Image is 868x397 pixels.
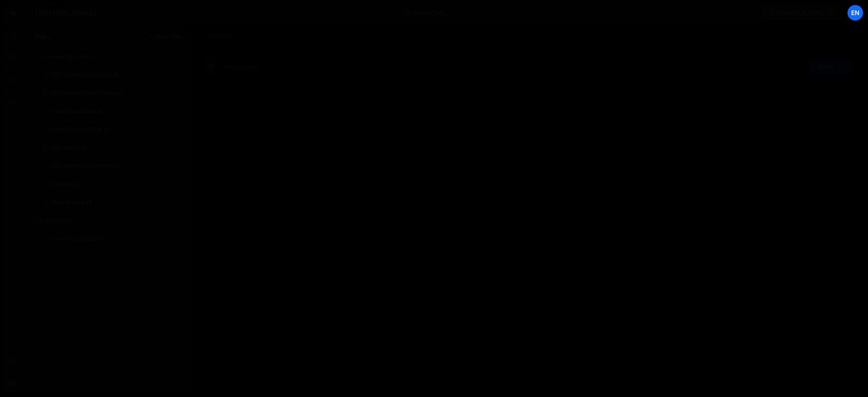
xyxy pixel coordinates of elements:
[35,175,191,193] div: 16956/46550.js
[223,63,259,71] div: Not yet saved
[146,33,181,40] button: New File
[396,5,472,21] button: Code Only
[52,198,92,207] div: thank-you.js
[52,89,124,97] div: fattyLiverUpsellData.js
[35,84,191,102] div: 16956/46565.js
[762,5,844,21] a: [DOMAIN_NAME]
[52,125,109,134] div: mediUpsellData.js
[52,235,103,243] div: funnel-page.css
[808,58,852,75] button: Save
[35,230,191,248] div: 16956/47008.css
[24,47,191,66] div: Javascript files
[35,120,191,139] div: 16956/46701.js
[199,32,237,41] div: New File
[35,7,97,18] div: [DOMAIN_NAME]
[35,66,191,84] div: 16956/46566.js
[52,180,80,188] div: paypal.js
[35,102,191,120] div: 16956/46700.js
[52,71,118,79] div: fattyLiverQuizData.js
[35,31,52,42] h2: Files
[847,5,863,21] a: En
[35,157,191,175] div: 16956/46552.js
[24,212,191,230] div: CSS files
[2,2,24,24] a: 🤙
[52,162,121,170] div: payment-supporter.js
[35,193,191,212] div: 16956/46524.js
[35,139,191,157] div: 16956/46551.js
[52,144,87,152] div: payment.js
[52,107,103,115] div: mediQuizData.js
